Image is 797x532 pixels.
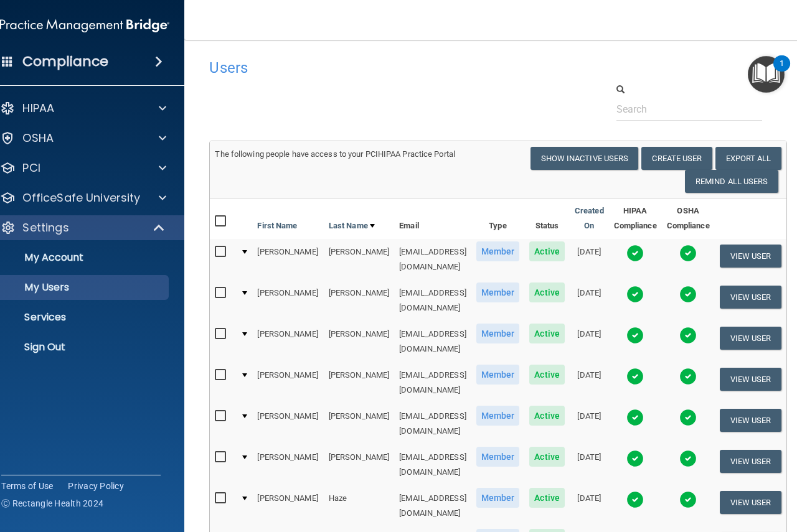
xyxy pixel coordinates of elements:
[609,198,662,239] th: HIPAA Compliance
[324,362,394,403] td: [PERSON_NAME]
[252,362,323,403] td: [PERSON_NAME]
[252,403,323,444] td: [PERSON_NAME]
[679,245,697,262] img: tick.e7d51cea.svg
[570,239,609,280] td: [DATE]
[748,56,785,93] button: Open Resource Center, 1 new notification
[679,327,697,344] img: tick.e7d51cea.svg
[685,170,778,193] button: Remind All Users
[720,327,781,350] button: View User
[570,321,609,362] td: [DATE]
[780,63,784,80] div: 1
[570,362,609,403] td: [DATE]
[662,198,715,239] th: OSHA Compliance
[715,147,781,170] a: Export All
[394,321,471,362] td: [EMAIL_ADDRESS][DOMAIN_NAME]
[529,447,565,467] span: Active
[626,491,644,508] img: tick.e7d51cea.svg
[22,101,54,116] p: HIPAA
[575,203,604,233] a: Created On
[252,280,323,321] td: [PERSON_NAME]
[22,161,40,175] p: PCI
[209,60,538,76] h4: Users
[476,406,520,426] span: Member
[529,282,565,302] span: Active
[679,368,697,385] img: tick.e7d51cea.svg
[626,409,644,426] img: tick.e7d51cea.svg
[570,403,609,444] td: [DATE]
[641,147,712,170] button: Create User
[476,488,520,508] span: Member
[529,241,565,261] span: Active
[22,131,54,146] p: OSHA
[626,368,644,385] img: tick.e7d51cea.svg
[1,480,53,492] a: Terms of Use
[720,368,781,391] button: View User
[679,491,697,508] img: tick.e7d51cea.svg
[394,444,471,485] td: [EMAIL_ADDRESS][DOMAIN_NAME]
[476,447,520,467] span: Member
[720,450,781,473] button: View User
[679,450,697,467] img: tick.e7d51cea.svg
[626,327,644,344] img: tick.e7d51cea.svg
[679,286,697,303] img: tick.e7d51cea.svg
[720,409,781,432] button: View User
[324,403,394,444] td: [PERSON_NAME]
[626,286,644,303] img: tick.e7d51cea.svg
[257,218,297,233] a: First Name
[524,198,570,239] th: Status
[570,444,609,485] td: [DATE]
[394,280,471,321] td: [EMAIL_ADDRESS][DOMAIN_NAME]
[720,491,781,514] button: View User
[570,485,609,526] td: [DATE]
[22,53,109,70] h4: Compliance
[324,280,394,321] td: [PERSON_NAME]
[529,324,565,343] span: Active
[394,485,471,526] td: [EMAIL_ADDRESS][DOMAIN_NAME]
[471,198,525,239] th: Type
[476,324,520,343] span: Member
[626,450,644,467] img: tick.e7d51cea.svg
[252,444,323,485] td: [PERSON_NAME]
[394,362,471,403] td: [EMAIL_ADDRESS][DOMAIN_NAME]
[476,241,520,261] span: Member
[324,444,394,485] td: [PERSON_NAME]
[531,147,639,170] button: Show Inactive Users
[626,245,644,262] img: tick.e7d51cea.svg
[570,280,609,321] td: [DATE]
[679,409,697,426] img: tick.e7d51cea.svg
[22,220,68,235] p: Settings
[720,245,781,268] button: View User
[529,488,565,508] span: Active
[252,485,323,526] td: [PERSON_NAME]
[68,480,124,492] a: Privacy Policy
[1,497,103,510] span: Ⓒ Rectangle Health 2024
[215,149,455,159] span: The following people have access to your PCIHIPAA Practice Portal
[22,190,140,205] p: OfficeSafe University
[616,98,763,121] input: Search
[529,365,565,385] span: Active
[529,406,565,426] span: Active
[324,485,394,526] td: Haze
[394,239,471,280] td: [EMAIL_ADDRESS][DOMAIN_NAME]
[324,239,394,280] td: [PERSON_NAME]
[252,239,323,280] td: [PERSON_NAME]
[476,282,520,302] span: Member
[329,218,375,233] a: Last Name
[720,286,781,309] button: View User
[324,321,394,362] td: [PERSON_NAME]
[476,365,520,385] span: Member
[394,198,471,239] th: Email
[394,403,471,444] td: [EMAIL_ADDRESS][DOMAIN_NAME]
[252,321,323,362] td: [PERSON_NAME]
